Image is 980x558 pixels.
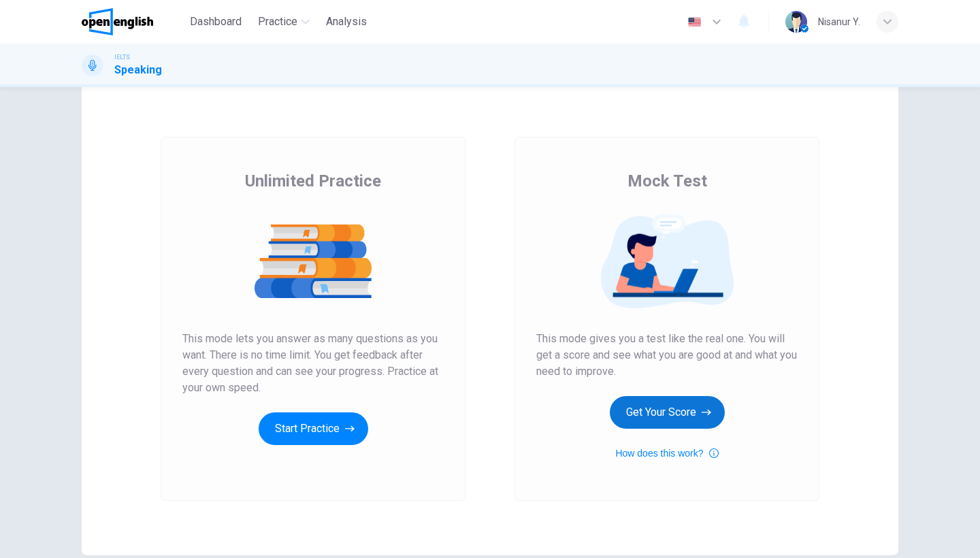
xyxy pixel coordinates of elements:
button: Analysis [321,10,372,34]
span: Mock Test [627,170,707,192]
span: Dashboard [190,14,242,30]
button: Start Practice [259,412,368,445]
img: OpenEnglish logo [82,8,153,35]
a: OpenEnglish logo [82,8,184,35]
button: Dashboard [184,10,247,34]
img: Profile picture [785,11,807,33]
button: How does this work? [615,445,718,461]
button: Get Your Score [610,396,725,429]
button: Practice [252,10,315,34]
span: Analysis [326,14,367,30]
span: This mode lets you answer as many questions as you want. There is no time limit. You get feedback... [182,331,444,396]
span: Unlimited Practice [245,170,381,192]
h1: Speaking [114,62,162,78]
img: en [686,17,703,27]
div: Nisanur Y. [818,14,860,30]
span: Practice [258,14,297,30]
span: This mode gives you a test like the real one. You will get a score and see what you are good at a... [536,331,798,380]
span: IELTS [114,52,130,62]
